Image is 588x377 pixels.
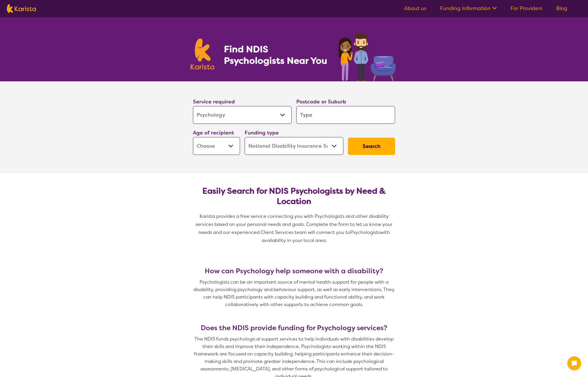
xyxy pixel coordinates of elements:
a: About us [404,5,426,12]
h2: Easily Search for NDIS Psychologists by Need & Location [198,186,390,207]
label: Service required [193,98,235,105]
span: Psychologists [350,229,380,235]
img: Karista logo [7,4,36,13]
a: Blog [556,5,567,12]
label: Postcode or Suburb [296,98,346,105]
p: Psychologists can be an important source of mental health support for people with a disability, p... [191,278,397,308]
h1: Find NDIS Psychologists Near You [224,43,330,66]
button: Search [348,138,395,155]
h3: How can Psychology help someone with a disability? [191,267,397,275]
label: Funding type [245,129,279,136]
img: psychology [336,31,397,81]
a: For Providers [510,5,542,12]
h3: Does the NDIS provide funding for Psychology services? [191,324,397,332]
img: Karista logo [191,39,214,70]
input: Type [296,106,395,124]
label: Age of recipient [193,129,234,136]
a: Funding Information [440,5,497,12]
span: Karista provides a free service connecting you with Psychologists and other disability services b... [196,213,394,235]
